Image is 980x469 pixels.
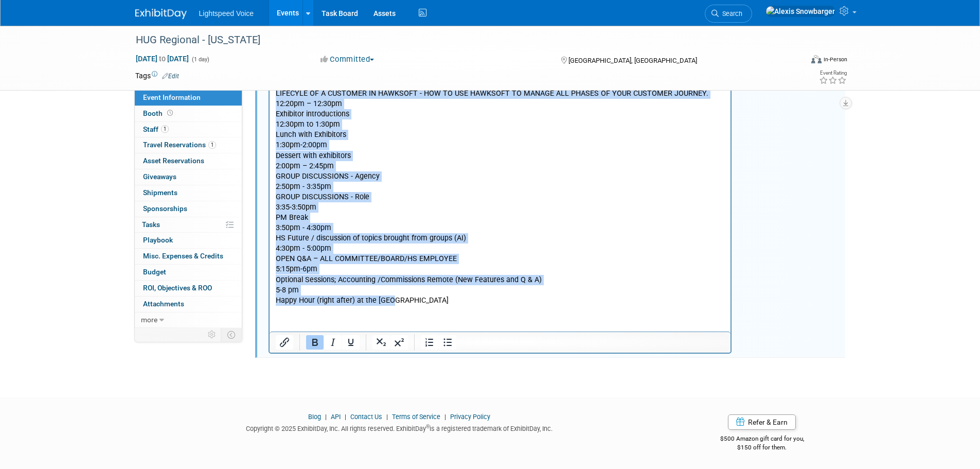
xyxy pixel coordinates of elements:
span: more [141,316,157,324]
span: Booth not reserved yet [165,109,175,117]
a: Terms of Service [392,413,440,421]
td: Tags [135,71,179,81]
img: Alexis Snowbarger [765,6,835,17]
a: Shipments [135,185,242,201]
a: Travel Reservations1 [135,137,242,153]
a: Misc. Expenses & Credits [135,249,242,264]
img: ExhibitDay [135,9,187,19]
span: | [384,413,390,421]
span: Attachments [143,300,184,308]
span: Lightspeed Voice [199,9,254,18]
a: Refer & Earn [728,414,796,430]
span: Asset Reservations [143,157,204,165]
a: Budget [135,265,242,280]
span: Giveaways [143,172,176,181]
span: 1 [208,141,216,149]
span: Event Information [143,93,201,101]
span: Playbook [143,236,173,244]
span: Booth [143,109,175,117]
a: Search [705,5,752,23]
a: Edit [162,73,179,80]
a: Tasks [135,217,242,233]
span: | [342,413,349,421]
span: Sponsorships [143,204,187,213]
span: (1 day) [191,56,209,63]
span: [GEOGRAPHIC_DATA], [GEOGRAPHIC_DATA] [568,57,697,64]
a: Attachments [135,297,242,312]
a: more [135,312,242,328]
img: Format-Inperson.png [811,55,822,63]
div: In-Person [823,56,847,63]
span: | [442,413,449,421]
a: Blog [308,413,321,421]
a: Giveaways [135,169,242,185]
div: $150 off for them. [679,443,845,452]
span: | [323,413,329,421]
a: Event Information [135,90,242,106]
span: to [157,55,167,63]
span: Staff [143,125,169,133]
div: $500 Amazon gift card for you, [679,428,845,451]
a: Sponsorships [135,201,242,217]
div: Event Rating [819,71,847,76]
span: [DATE] [DATE] [135,54,189,63]
span: Search [719,10,742,18]
a: Playbook [135,233,242,248]
div: Copyright © 2025 ExhibitDay, Inc. All rights reserved. ExhibitDay is a registered trademark of Ex... [135,422,664,433]
sup: ® [426,424,430,429]
a: Contact Us [350,413,382,421]
a: ROI, Objectives & ROO [135,281,242,296]
a: Staff1 [135,122,242,137]
a: API [331,413,341,421]
span: Budget [143,268,166,276]
a: Privacy Policy [450,413,490,421]
a: Asset Reservations [135,153,242,169]
span: Tasks [142,220,160,229]
td: Toggle Event Tabs [221,328,242,341]
div: Event Format [742,54,848,69]
span: Shipments [143,188,177,197]
span: 1 [161,125,169,133]
a: Booth [135,106,242,121]
button: Committed [317,54,378,65]
span: Misc. Expenses & Credits [143,252,223,260]
span: ROI, Objectives & ROO [143,284,212,292]
td: Personalize Event Tab Strip [203,328,221,341]
div: HUG Regional - [US_STATE] [132,31,787,49]
span: Travel Reservations [143,141,216,149]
